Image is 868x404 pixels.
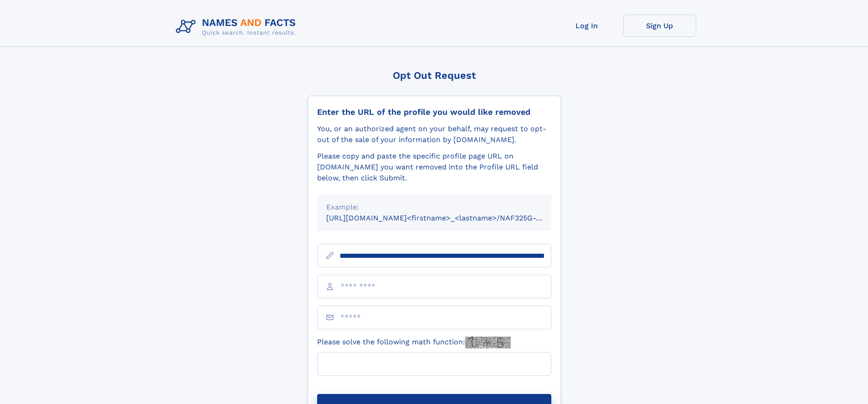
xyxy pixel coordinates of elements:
[326,202,542,213] div: Example:
[317,151,551,184] div: Please copy and paste the specific profile page URL on [DOMAIN_NAME] you want removed into the Pr...
[308,70,561,81] div: Opt Out Request
[550,15,623,37] a: Log In
[172,15,303,39] img: Logo Names and Facts
[317,107,551,117] div: Enter the URL of the profile you would like removed
[317,337,511,348] label: Please solve the following math function:
[326,214,569,222] small: [URL][DOMAIN_NAME]<firstname>_<lastname>/NAF325G-xxxxxxxx
[317,123,551,145] div: You, or an authorized agent on your behalf, may request to opt-out of the sale of your informatio...
[623,15,696,37] a: Sign Up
